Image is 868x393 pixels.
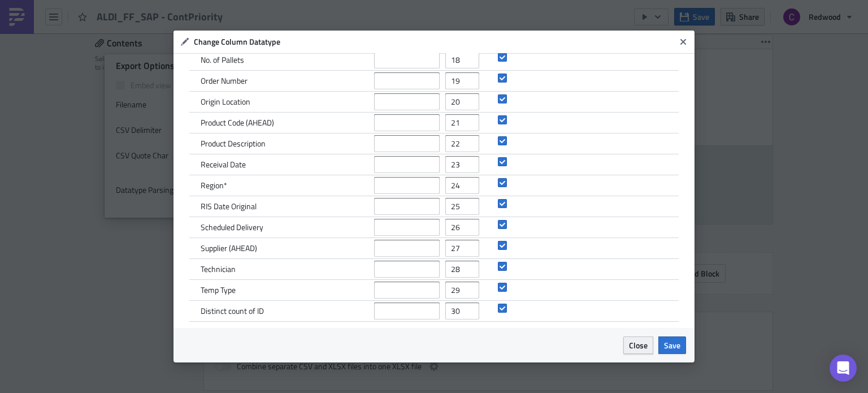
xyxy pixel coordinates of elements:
p: Report parameters: [5,17,540,26]
button: Save [658,336,686,354]
span: Product Description [201,139,266,149]
span: Distinct count of ID [201,306,264,316]
span: Region* [201,180,227,191]
span: Technician [201,264,236,274]
li: Orders with Sheduled Delivery Dates 14 days either side of [DATE], [27,34,540,43]
li: Orders in-transit with upcoming ETA dates, [27,43,540,52]
span: Product Code (AHEAD) [201,118,274,128]
span: Origin Location [201,97,250,107]
span: RIS Date Original [201,201,257,211]
h6: Change Column Datatype [194,37,675,47]
span: Supplier (AHEAD) [201,243,257,253]
span: No. of Pallets [201,55,244,65]
p: Attached is the Container Prioritisation Report. [5,5,540,14]
span: Scheduled Delivery [201,222,263,232]
span: Order Number [201,76,248,86]
button: Close [623,336,653,354]
button: Close [675,33,692,50]
span: Close [629,339,648,351]
span: Temp Type [201,285,236,295]
body: Rich Text Area. Press ALT-0 for help. [5,5,540,78]
span: Save [664,339,680,351]
p: From Redwood DataServices. [5,69,540,78]
span: Receival Date [201,159,246,170]
div: Open Intercom Messenger [830,355,857,382]
li: Orders which have been delivered more than 14 days prior to [DATE] are excluded. [27,52,540,61]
